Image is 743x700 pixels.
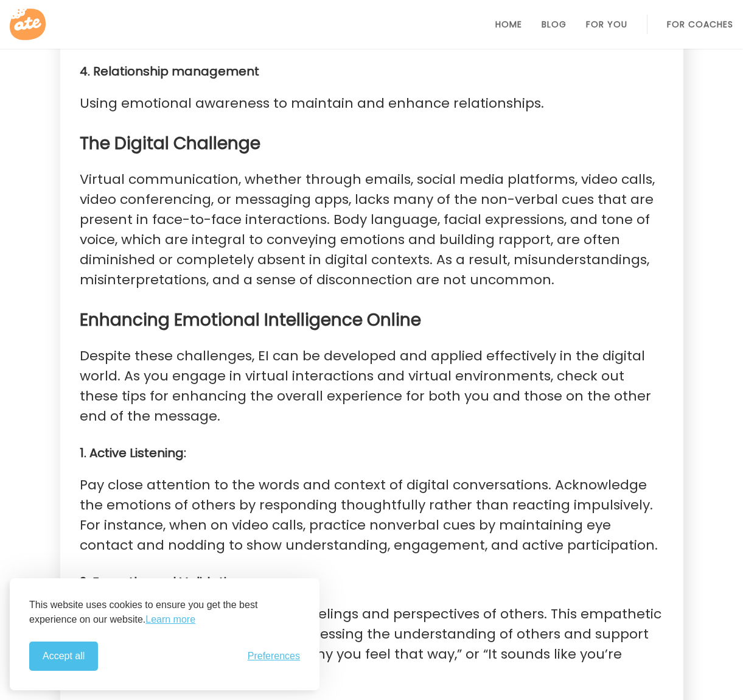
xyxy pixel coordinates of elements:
[80,446,664,460] h4: :
[80,604,664,684] p: Show empathy by validating the feelings and perspectives of others. This empathetic approach can ...
[586,19,627,29] a: For You
[542,19,567,29] a: Blog
[248,651,300,662] button: Toggle preferences
[80,475,664,555] p: Pay close attention to the words and context of digital conversations. Acknowledge the emotions o...
[80,573,242,590] strong: 2. Empathy and Validation
[80,169,664,290] p: Virtual communication, whether through emails, social media platforms, video calls, video confere...
[80,63,259,80] strong: 4. Relationship management
[80,575,664,589] h4: :
[80,93,664,113] p: Using emotional awareness to maintain and enhance relationships.
[29,642,98,671] button: Accept all cookies
[495,19,522,29] a: Home
[80,131,260,155] strong: The Digital Challenge
[248,651,300,662] span: Preferences
[80,444,184,461] strong: 1. Active Listening
[80,346,664,426] p: Despite these challenges, EI can be developed and applied effectively in the digital world. As yo...
[29,598,300,627] p: This website uses cookies to ensure you get the best experience on our website.
[667,19,733,29] a: For Coaches
[80,308,421,332] strong: Enhancing Emotional Intelligence Online
[145,612,195,627] a: Learn more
